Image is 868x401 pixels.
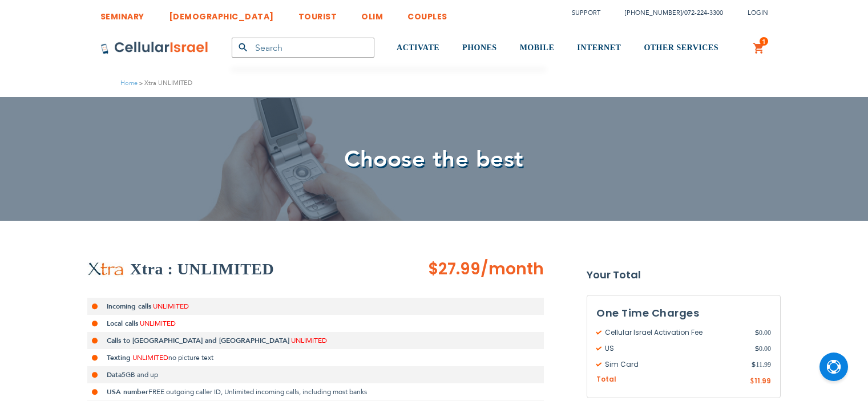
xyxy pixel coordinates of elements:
[291,336,327,345] span: UNLIMITED
[407,3,447,24] a: COUPLES
[752,359,771,370] span: 11.99
[107,319,138,328] strong: Local calls
[397,27,439,70] a: ACTIVATE
[100,3,144,24] a: SEMINARY
[752,359,756,370] span: $
[397,43,439,52] span: ACTIVATE
[762,37,766,46] span: 1
[644,43,718,52] span: OTHER SERVICES
[596,327,755,338] span: Cellular Israel Activation Fee
[596,374,616,385] span: Total
[168,353,213,362] span: no picture text
[520,27,555,70] a: MOBILE
[107,302,151,311] strong: Incoming calls
[87,262,124,277] img: Xtra UNLIMITED
[755,343,759,354] span: $
[344,144,524,175] span: Choose the best
[596,305,771,322] h3: One Time Charges
[428,258,481,280] span: $27.99
[520,43,555,52] span: MOBILE
[107,370,122,379] strong: Data
[361,3,383,24] a: OLIM
[625,9,682,17] a: [PHONE_NUMBER]
[596,359,752,370] span: Sim Card
[755,327,759,338] span: $
[120,79,138,87] a: Home
[87,366,544,383] li: 5GB and up
[169,3,274,24] a: [DEMOGRAPHIC_DATA]
[107,336,289,345] strong: Calls to [GEOGRAPHIC_DATA] and [GEOGRAPHIC_DATA]
[481,258,544,281] span: /month
[572,9,600,17] a: Support
[148,387,367,396] span: FREE outgoing caller ID, Unlimited incoming calls, including most banks
[684,9,723,17] a: 072-224-3300
[138,78,192,88] li: Xtra UNLIMITED
[587,266,781,283] strong: Your Total
[462,43,497,52] span: PHONES
[153,302,189,311] span: UNLIMITED
[298,3,337,24] a: TOURIST
[753,42,765,55] a: 1
[232,38,374,58] input: Search
[613,5,723,21] li: /
[754,376,771,386] span: 11.99
[750,376,754,387] span: $
[100,41,209,55] img: Cellular Israel Logo
[130,258,274,281] h2: Xtra : UNLIMITED
[755,327,771,338] span: 0.00
[107,387,148,396] strong: USA number
[577,43,621,52] span: INTERNET
[755,343,771,354] span: 0.00
[462,27,497,70] a: PHONES
[748,9,768,17] span: Login
[107,353,131,362] strong: Texting
[596,343,755,354] span: US
[644,27,718,70] a: OTHER SERVICES
[132,353,168,362] span: UNLIMITED
[577,27,621,70] a: INTERNET
[140,319,176,328] span: UNLIMITED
